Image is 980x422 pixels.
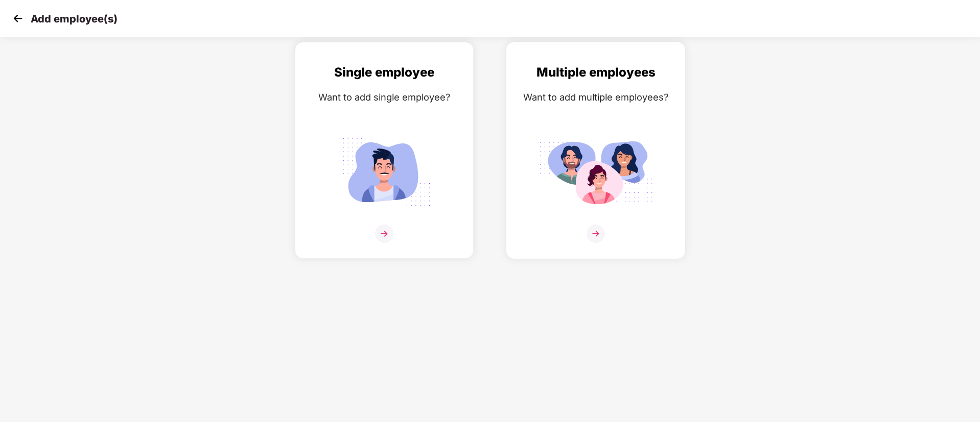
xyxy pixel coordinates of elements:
img: svg+xml;base64,PHN2ZyB4bWxucz0iaHR0cDovL3d3dy53My5vcmcvMjAwMC9zdmciIHdpZHRoPSIzNiIgaGVpZ2h0PSIzNi... [587,225,605,243]
div: Want to add single employee? [306,90,463,105]
img: svg+xml;base64,PHN2ZyB4bWxucz0iaHR0cDovL3d3dy53My5vcmcvMjAwMC9zdmciIGlkPSJNdWx0aXBsZV9lbXBsb3llZS... [539,132,653,212]
div: Single employee [306,63,463,82]
p: Add employee(s) [31,13,118,25]
img: svg+xml;base64,PHN2ZyB4bWxucz0iaHR0cDovL3d3dy53My5vcmcvMjAwMC9zdmciIHdpZHRoPSIzMCIgaGVpZ2h0PSIzMC... [10,11,26,26]
img: svg+xml;base64,PHN2ZyB4bWxucz0iaHR0cDovL3d3dy53My5vcmcvMjAwMC9zdmciIHdpZHRoPSIzNiIgaGVpZ2h0PSIzNi... [375,225,393,243]
img: svg+xml;base64,PHN2ZyB4bWxucz0iaHR0cDovL3d3dy53My5vcmcvMjAwMC9zdmciIGlkPSJTaW5nbGVfZW1wbG95ZWUiIH... [327,132,441,212]
div: Multiple employees [517,63,674,82]
div: Want to add multiple employees? [517,90,674,105]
